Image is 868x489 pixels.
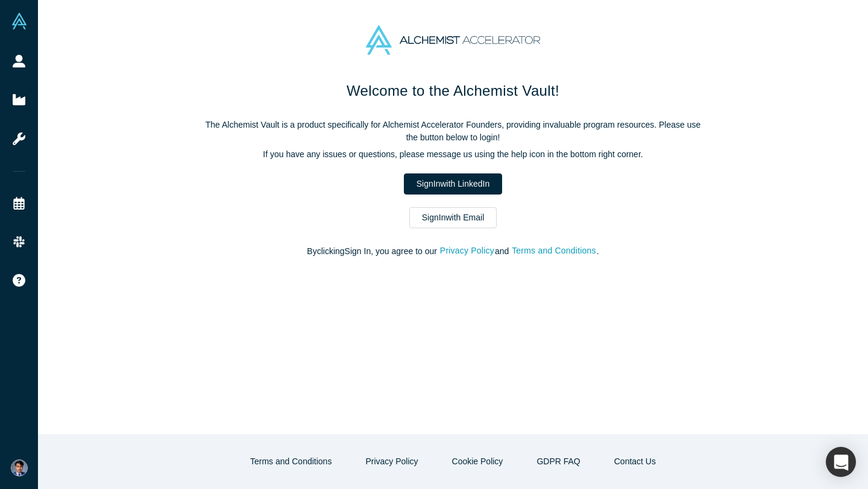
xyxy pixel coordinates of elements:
[524,451,593,472] a: GDPR FAQ
[200,245,706,258] p: By clicking Sign In , you agree to our and .
[11,13,28,30] img: Alchemist Vault Logo
[366,25,539,55] img: Alchemist Accelerator Logo
[200,80,706,102] h1: Welcome to the Alchemist Vault!
[511,244,597,258] button: Terms and Conditions
[353,451,430,472] button: Privacy Policy
[11,459,28,476] img: Daanish Ahmed's Account
[439,244,495,258] button: Privacy Policy
[237,451,344,472] button: Terms and Conditions
[200,119,706,144] p: The Alchemist Vault is a product specifically for Alchemist Accelerator Founders, providing inval...
[200,148,706,161] p: If you have any issues or questions, please message us using the help icon in the bottom right co...
[602,451,668,472] button: Contact Us
[404,173,502,195] a: SignInwith LinkedIn
[439,451,516,472] button: Cookie Policy
[409,207,497,228] a: SignInwith Email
